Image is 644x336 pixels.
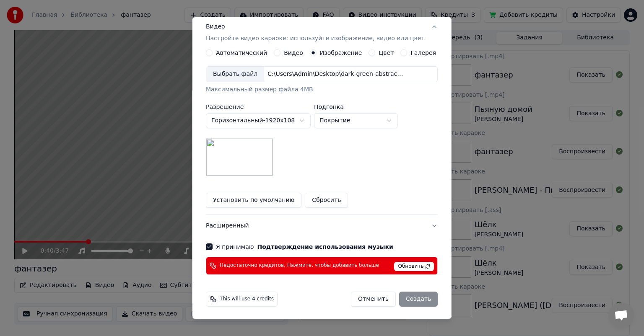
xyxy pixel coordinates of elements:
[320,50,362,56] label: Изображение
[206,67,264,82] div: Выбрать файл
[379,50,394,56] label: Цвет
[206,215,438,237] button: Расширенный
[216,50,267,56] label: Автоматический
[284,50,303,56] label: Видео
[206,85,438,94] div: Максимальный размер файла 4MB
[411,50,436,56] label: Галерея
[257,244,393,250] button: Я принимаю
[216,244,393,250] label: Я принимаю
[206,34,424,43] p: Настройте видео караоке: используйте изображение, видео или цвет
[206,49,438,215] div: ВидеоНастройте видео караоке: используйте изображение, видео или цвет
[395,262,434,271] span: Обновить
[206,104,311,110] label: Разрешение
[206,23,424,43] div: Видео
[305,193,348,208] button: Сбросить
[314,104,398,110] label: Подгонка
[206,193,301,208] button: Установить по умолчанию
[220,296,274,302] span: This will use 4 credits
[206,16,438,49] button: ВидеоНастройте видео караоке: используйте изображение, видео или цвет
[351,292,396,307] button: Отменить
[220,262,379,269] span: Недостаточно кредитов. Нажмите, чтобы добавить больше
[264,70,407,78] div: C:\Users\Admin\Desktop\dark-green-abstract-background-wallpaper-design-vector-image-with-curve-li...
